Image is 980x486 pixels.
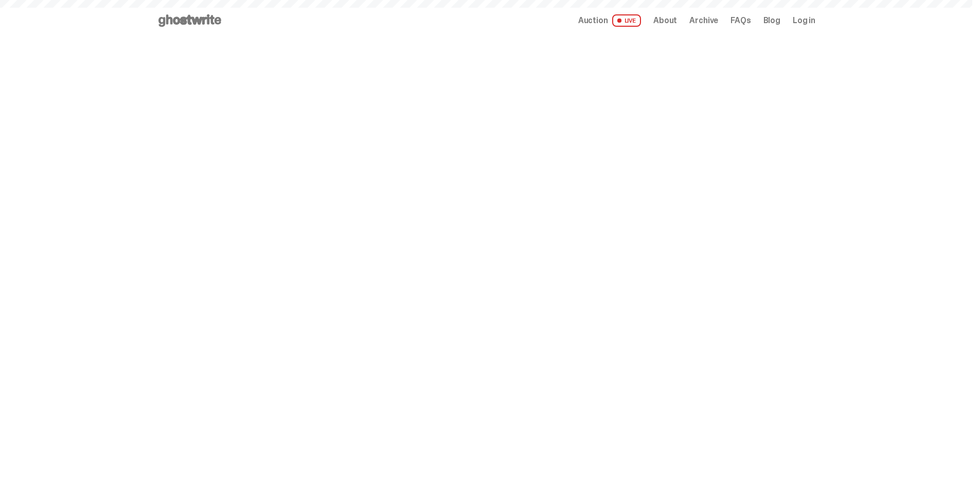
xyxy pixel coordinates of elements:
span: LIVE [612,14,642,27]
span: Auction [578,16,608,25]
a: Log in [793,16,815,25]
a: FAQs [730,16,751,25]
a: Auction LIVE [578,14,641,27]
a: About [653,16,677,25]
a: Blog [763,16,780,25]
a: Archive [689,16,718,25]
